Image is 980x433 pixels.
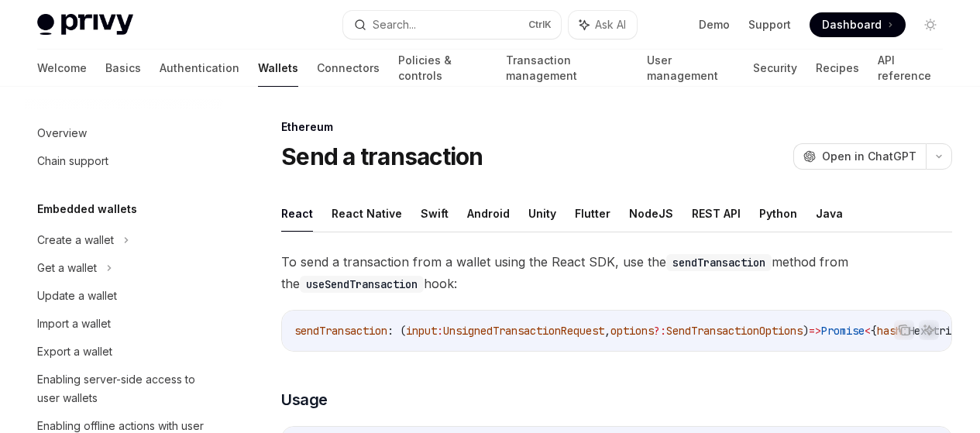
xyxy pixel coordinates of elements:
[692,195,741,232] button: REST API
[610,324,654,338] span: options
[294,324,387,338] span: sendTransaction
[877,324,902,338] span: hash
[37,342,112,361] div: Export a wallet
[816,195,843,232] button: Java
[803,324,809,338] span: )
[37,314,111,333] div: Import a wallet
[105,50,141,87] a: Basics
[865,324,871,338] span: <
[332,195,402,232] button: React Native
[878,50,943,87] a: API reference
[654,324,666,338] span: ?:
[281,389,328,411] span: Usage
[575,195,610,232] button: Flutter
[37,50,87,87] a: Welcome
[37,152,108,170] div: Chain support
[822,149,916,164] span: Open in ChatGPT
[343,11,561,39] button: Search...CtrlK
[793,143,926,170] button: Open in ChatGPT
[604,324,610,338] span: ,
[160,50,239,87] a: Authentication
[821,324,865,338] span: Promise
[37,200,137,218] h5: Embedded wallets
[281,143,483,170] h1: Send a transaction
[25,282,223,310] a: Update a wallet
[443,324,604,338] span: UnsignedTransactionRequest
[528,195,556,232] button: Unity
[467,195,510,232] button: Android
[647,50,734,87] a: User management
[437,324,443,338] span: :
[25,119,223,147] a: Overview
[25,147,223,175] a: Chain support
[809,324,821,338] span: =>
[281,251,952,294] span: To send a transaction from a wallet using the React SDK, use the method from the hook:
[281,195,313,232] button: React
[894,320,914,340] button: Copy the contents from the code block
[595,17,626,33] span: Ask AI
[753,50,797,87] a: Security
[37,259,97,277] div: Get a wallet
[37,231,114,249] div: Create a wallet
[759,195,797,232] button: Python
[281,119,952,135] div: Ethereum
[629,195,673,232] button: NodeJS
[822,17,882,33] span: Dashboard
[37,14,133,36] img: light logo
[569,11,637,39] button: Ask AI
[398,50,487,87] a: Policies & controls
[25,338,223,366] a: Export a wallet
[699,17,730,33] a: Demo
[810,12,906,37] a: Dashboard
[258,50,298,87] a: Wallets
[871,324,877,338] span: {
[919,320,939,340] button: Ask AI
[506,50,629,87] a: Transaction management
[37,287,117,305] div: Update a wallet
[317,50,380,87] a: Connectors
[666,254,772,271] code: sendTransaction
[37,124,87,143] div: Overview
[25,310,223,338] a: Import a wallet
[37,370,214,407] div: Enabling server-side access to user wallets
[406,324,437,338] span: input
[387,324,406,338] span: : (
[918,12,943,37] button: Toggle dark mode
[421,195,449,232] button: Swift
[25,366,223,412] a: Enabling server-side access to user wallets
[528,19,552,31] span: Ctrl K
[816,50,859,87] a: Recipes
[300,276,424,293] code: useSendTransaction
[748,17,791,33] a: Support
[373,15,416,34] div: Search...
[666,324,803,338] span: SendTransactionOptions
